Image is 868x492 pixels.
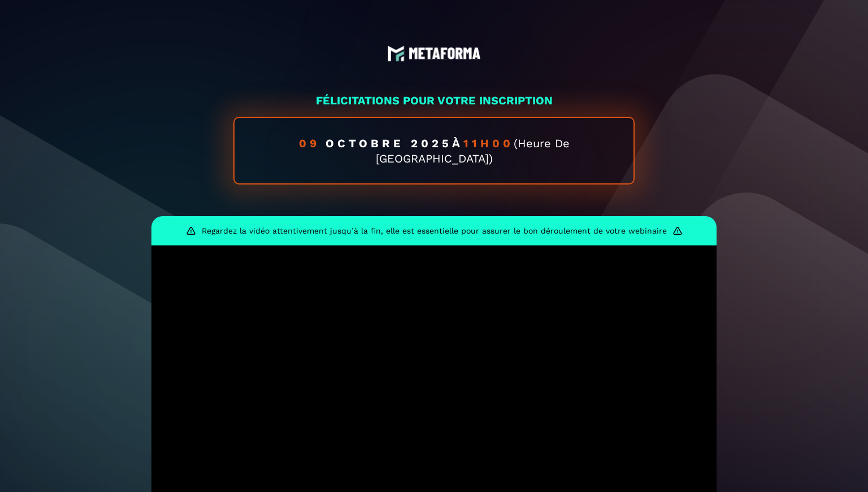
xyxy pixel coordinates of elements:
[186,226,196,236] img: warning
[299,137,325,150] span: 09
[463,137,514,150] span: 11h00
[672,226,683,236] img: warning
[325,137,452,150] span: octobre 2025
[233,117,635,184] div: à
[202,226,667,235] p: Regardez la vidéo attentivement jusqu’à la fin, elle est essentielle pour assurer le bon déroulem...
[151,93,717,108] p: FÉLICITATIONS POUR VOTRE INSCRIPTION
[388,45,481,62] img: logo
